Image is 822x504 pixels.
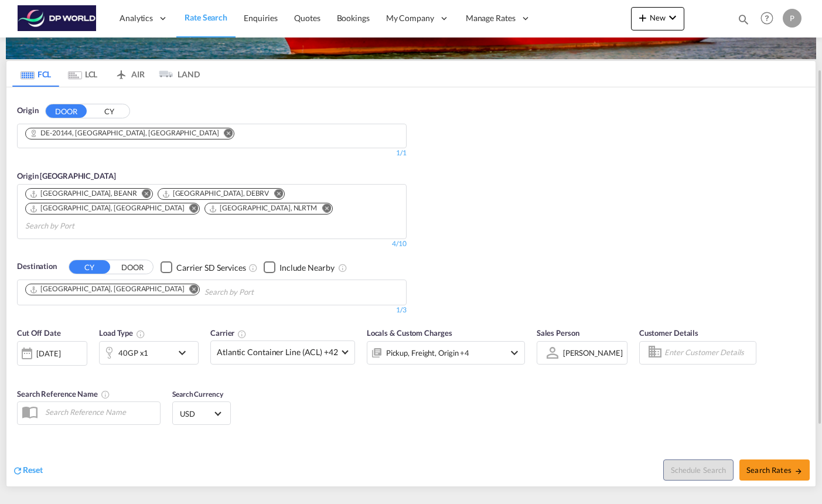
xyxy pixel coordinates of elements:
span: Help [757,8,777,28]
md-icon: icon-arrow-right [794,467,803,475]
div: Press delete to remove this chip. [29,284,186,294]
md-select: Sales Person: Philip Blumenthal [562,344,624,361]
span: New [636,13,680,22]
input: Chips input. [25,217,137,236]
div: icon-refreshReset [12,464,43,477]
md-icon: The selected Trucker/Carrierwill be displayed in the rate results If the rates are from another f... [237,329,247,339]
span: USD [180,408,213,419]
md-tab-item: AIR [106,61,153,87]
span: Atlantic Container Line (ACL) +42 [217,346,338,358]
span: Bookings [337,13,370,23]
div: Press delete to remove this chip. [209,203,319,213]
div: [PERSON_NAME] [563,348,623,357]
span: Analytics [120,12,153,24]
div: 1/1 [17,148,407,158]
md-checkbox: Checkbox No Ink [161,261,246,273]
input: Chips input. [204,283,316,302]
button: DOOR [112,261,153,274]
span: Quotes [294,13,320,23]
div: 40GP x1icon-chevron-down [99,341,199,365]
div: Bremerhaven, DEBRV [162,189,270,199]
span: Search Rates [746,465,803,475]
span: Reset [23,465,43,475]
div: Hamburg, DEHAM [29,203,184,213]
span: Rate Search [185,12,227,22]
md-chips-wrap: Chips container. Use arrow keys to select chips. [23,280,320,302]
div: Pickup Freight Origin Origin Custom Destination Destination Custom Factory Stuffingicon-chevron-down [367,341,525,365]
md-tab-item: LAND [153,61,200,87]
div: DE-20144, Hamburg, Hamburg [29,128,219,138]
span: Cut Off Date [17,328,61,338]
div: 40GP x1 [118,345,148,361]
md-icon: Unchecked: Ignores neighbouring ports when fetching rates.Checked : Includes neighbouring ports w... [338,263,347,273]
div: Rotterdam, NLRTM [209,203,317,213]
div: Help [757,8,783,29]
button: icon-plus 400-fgNewicon-chevron-down [631,7,684,30]
md-chips-wrap: Chips container. Use arrow keys to select chips. [23,124,244,145]
md-icon: Your search will be saved by the below given name [101,390,110,399]
md-icon: icon-magnify [737,13,750,26]
span: Carrier [210,328,247,338]
button: Remove [315,203,332,215]
div: Jebel Ali, AEJEA [29,284,184,294]
input: Search Reference Name [39,403,160,421]
div: P [783,9,801,28]
md-icon: icon-chevron-down [175,346,195,360]
span: Load Type [99,328,145,338]
div: [DATE] [36,348,60,359]
button: CY [69,260,110,274]
button: Note: By default Schedule search will only considerorigin ports, destination ports and cut off da... [663,459,734,481]
div: Press delete to remove this chip. [29,128,221,138]
md-tab-item: LCL [59,61,106,87]
button: Remove [135,189,152,200]
md-icon: icon-chevron-down [507,346,521,360]
button: Search Ratesicon-arrow-right [739,459,810,481]
span: Search Reference Name [17,389,110,399]
span: Locals & Custom Charges [367,328,452,338]
md-icon: icon-airplane [114,67,128,76]
div: 1/3 [17,305,407,315]
md-icon: icon-chevron-down [666,11,680,25]
div: Press delete to remove this chip. [29,189,139,199]
div: [DATE] [17,341,87,366]
md-select: Select Currency: $ USDUnited States Dollar [179,405,224,422]
button: Remove [267,189,284,200]
button: DOOR [46,104,87,118]
span: Search Currency [172,390,223,399]
md-tab-item: FCL [12,61,59,87]
div: Carrier SD Services [176,262,246,274]
span: Origin [GEOGRAPHIC_DATA] [17,171,116,181]
div: Antwerp, BEANR [29,189,137,199]
md-icon: icon-plus 400-fg [636,11,650,25]
md-icon: icon-refresh [12,465,23,476]
md-icon: icon-information-outline [136,329,145,339]
span: Manage Rates [466,12,516,24]
button: Remove [182,284,199,296]
md-pagination-wrapper: Use the left and right arrow keys to navigate between tabs [12,61,200,87]
div: Press delete to remove this chip. [29,203,186,213]
img: c08ca190194411f088ed0f3ba295208c.png [18,5,97,32]
span: Destination [17,261,57,273]
div: icon-magnify [737,13,750,30]
div: Press delete to remove this chip. [162,189,272,199]
button: CY [88,104,129,118]
span: Customer Details [639,328,698,338]
div: 4/10 [392,239,407,249]
md-checkbox: Checkbox No Ink [264,261,335,273]
md-chips-wrap: Chips container. Use arrow keys to select chips. [23,185,400,236]
span: Sales Person [537,328,579,338]
span: Origin [17,105,38,117]
input: Enter Customer Details [664,344,752,362]
button: Remove [216,128,234,140]
button: Remove [182,203,199,215]
md-icon: Unchecked: Search for CY (Container Yard) services for all selected carriers.Checked : Search for... [248,263,258,273]
span: My Company [386,12,434,24]
div: OriginDOOR CY Chips container. Use arrow keys to select chips.1/1Origin [GEOGRAPHIC_DATA] Chips c... [6,87,816,486]
div: Pickup Freight Origin Origin Custom Destination Destination Custom Factory Stuffing [386,345,469,361]
span: Enquiries [244,13,278,23]
div: Include Nearby [279,262,335,274]
md-datepicker: Select [17,364,26,380]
